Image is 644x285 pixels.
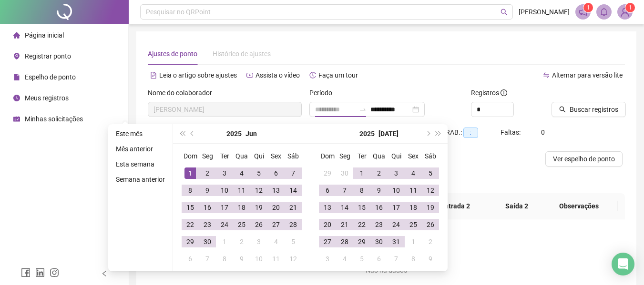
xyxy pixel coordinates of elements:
[425,193,486,219] th: Entrada 2
[501,89,507,96] span: info-circle
[336,250,353,267] td: 2025-08-04
[287,236,299,247] div: 5
[285,216,302,233] td: 2025-06-28
[378,124,399,143] button: month panel
[373,185,385,196] div: 9
[359,106,367,113] span: to
[388,250,405,267] td: 2025-08-07
[287,167,299,179] div: 7
[50,268,59,277] span: instagram
[202,219,213,230] div: 23
[184,167,196,179] div: 1
[233,165,250,182] td: 2025-06-04
[339,185,350,196] div: 7
[25,94,69,102] span: Meus registros
[408,202,419,213] div: 18
[21,268,31,277] span: facebook
[35,268,45,277] span: linkedin
[370,216,388,233] td: 2025-07-23
[356,167,368,179] div: 1
[388,147,405,165] th: Qui
[356,202,368,213] div: 15
[319,147,336,165] th: Dom
[219,236,230,247] div: 1
[543,72,550,79] span: swap
[390,185,402,196] div: 10
[422,199,439,216] td: 2025-07-19
[285,233,302,250] td: 2025-07-05
[408,253,419,265] div: 8
[370,165,388,182] td: 2025-07-02
[519,7,570,17] span: [PERSON_NAME]
[339,167,350,179] div: 30
[270,185,282,196] div: 13
[356,236,368,247] div: 29
[425,202,436,213] div: 19
[199,165,216,182] td: 2025-06-02
[388,216,405,233] td: 2025-07-24
[219,219,230,230] div: 24
[373,167,385,179] div: 2
[184,185,196,196] div: 8
[370,199,388,216] td: 2025-07-16
[390,202,402,213] div: 17
[216,182,233,199] td: 2025-06-10
[182,147,199,165] th: Dom
[177,124,187,143] button: super-prev-year
[319,233,336,250] td: 2025-07-27
[199,233,216,250] td: 2025-06-30
[501,9,508,16] span: search
[587,4,590,11] span: 1
[267,199,285,216] td: 2025-06-20
[150,72,157,79] span: file-text
[202,236,213,247] div: 30
[236,185,247,196] div: 11
[405,250,422,267] td: 2025-08-08
[112,174,169,185] li: Semana anterior
[250,233,267,250] td: 2025-07-03
[216,165,233,182] td: 2025-06-03
[405,147,422,165] th: Sex
[388,165,405,182] td: 2025-07-03
[629,4,632,11] span: 1
[373,236,385,247] div: 30
[322,236,333,247] div: 27
[501,128,522,136] span: Faltas:
[182,233,199,250] td: 2025-06-29
[318,71,358,79] span: Faça um tour
[199,199,216,216] td: 2025-06-16
[471,88,507,98] span: Registros
[339,236,350,247] div: 28
[233,182,250,199] td: 2025-06-11
[184,202,196,213] div: 15
[336,216,353,233] td: 2025-07-21
[388,199,405,216] td: 2025-07-17
[250,199,267,216] td: 2025-06-19
[253,219,265,230] div: 26
[612,253,634,275] div: Open Intercom Messenger
[287,202,299,213] div: 21
[570,104,618,115] span: Buscar registros
[285,199,302,216] td: 2025-06-21
[202,185,213,196] div: 9
[356,219,368,230] div: 22
[267,182,285,199] td: 2025-06-13
[182,165,199,182] td: 2025-06-01
[356,253,368,265] div: 5
[216,147,233,165] th: Ter
[370,250,388,267] td: 2025-08-06
[13,116,20,122] span: schedule
[425,253,436,265] div: 9
[199,250,216,267] td: 2025-07-07
[336,199,353,216] td: 2025-07-14
[25,31,64,39] span: Página inicial
[422,124,433,143] button: next-year
[322,167,333,179] div: 29
[285,250,302,267] td: 2025-07-12
[246,72,253,79] span: youtube
[199,182,216,199] td: 2025-06-09
[408,219,419,230] div: 25
[182,182,199,199] td: 2025-06-08
[25,52,71,60] span: Registrar ponto
[13,53,20,59] span: environment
